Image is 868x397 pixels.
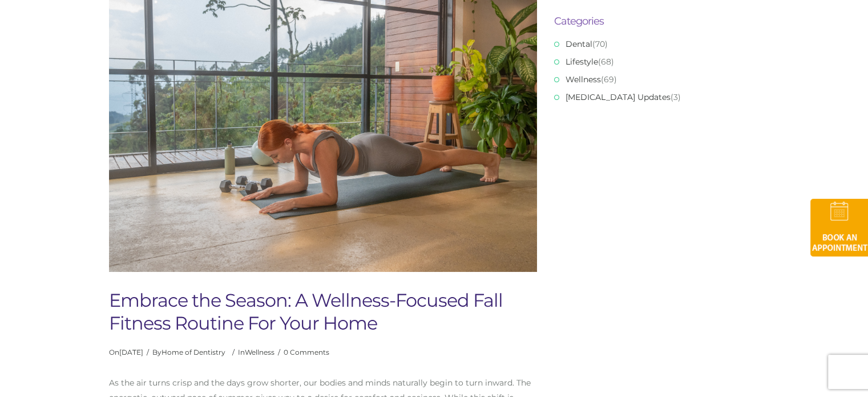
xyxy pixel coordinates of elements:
[566,74,601,85] a: Wellness
[566,92,671,102] a: [MEDICAL_DATA] Updates
[554,91,751,103] li: (3)
[566,39,592,49] a: Dental
[119,348,143,356] a: [DATE]
[554,56,751,68] li: (68)
[162,348,225,356] a: Home of Dentistry
[152,348,235,356] span: By /
[554,38,751,50] li: (70)
[284,348,329,356] a: 0 Comments
[810,199,868,256] img: book-an-appointment-hod-gld.png
[554,74,751,86] li: (69)
[554,15,760,27] h3: Categories
[245,348,274,356] a: Wellness
[566,57,598,67] a: Lifestyle
[238,348,280,356] span: In /
[109,348,149,356] span: On /
[109,289,537,335] h1: Embrace the Season: A Wellness-Focused Fall Fitness Routine For Your Home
